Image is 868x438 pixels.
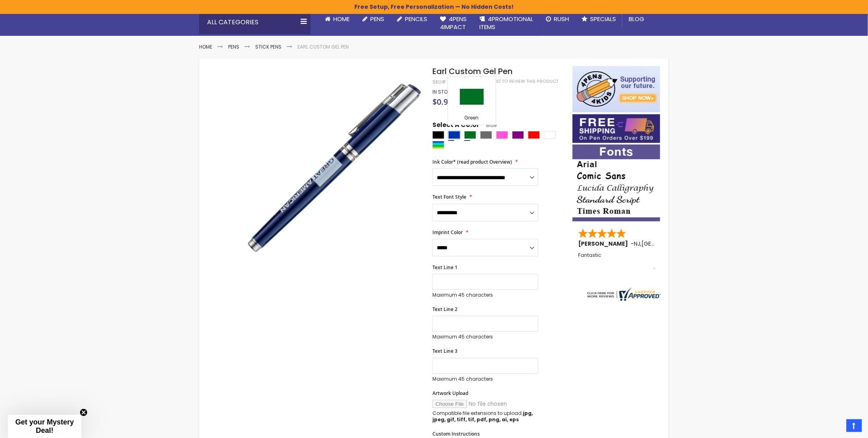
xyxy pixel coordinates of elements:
span: Text Line 2 [432,306,457,313]
div: Pink [496,131,508,139]
p: Maximum 45 characters [432,334,538,340]
img: 4pens 4 kids [573,66,660,112]
div: Assorted [432,141,444,149]
strong: SKU [432,78,447,85]
a: 4Pens4impact [434,10,473,36]
a: Home [199,43,212,50]
span: [GEOGRAPHIC_DATA] [641,240,700,248]
img: 4pens.com widget logo [585,287,661,301]
div: Fantastic [578,252,655,270]
span: Custom Instructions [432,430,480,437]
span: [PERSON_NAME] [578,240,631,248]
p: Maximum 45 characters [432,292,538,298]
div: Green [450,115,494,123]
li: Earl Custom Gel Pen [297,44,349,50]
a: Pens [356,10,391,28]
div: Purple [512,131,524,139]
a: 4PROMOTIONALITEMS [473,10,540,36]
a: Rush [540,10,575,28]
a: 4pens.com certificate URL [585,296,661,303]
span: $0.99 [432,96,452,107]
a: Home [319,10,356,28]
a: Pencils [391,10,434,28]
a: Blog [622,10,651,28]
p: Maximum 45 characters [432,376,538,382]
div: Blue [448,131,460,139]
div: Availability [432,89,454,95]
span: Blue [479,122,497,129]
span: - , [631,240,700,248]
img: earl-custom-gel-pen-royal-blue_1.jpg [240,78,422,260]
span: 4PROMOTIONAL ITEMS [479,15,533,31]
div: All Categories [199,10,311,34]
img: font-personalization-examples [573,145,660,221]
span: Ink Color* (read product Overview) [432,158,512,165]
div: White [544,131,556,139]
img: Free shipping on orders over $199 [573,114,660,143]
span: Select A Color [432,121,479,131]
span: Specials [590,15,616,23]
a: Pens [228,43,239,50]
a: Stick Pens [255,43,282,50]
div: Red [528,131,540,139]
div: Get your Mystery Deal!Close teaser [8,415,81,438]
span: Imprint Color [432,229,463,236]
span: NJ [634,240,640,248]
span: Text Line 1 [432,264,457,271]
span: Blog [629,15,644,23]
a: Specials [575,10,622,28]
a: Be the first to review this product [475,78,558,84]
span: In stock [432,88,454,95]
button: Close teaser [80,409,88,416]
span: Text Font Style [432,194,466,200]
span: Artwork Upload [432,390,468,397]
span: Text Line 3 [432,348,457,354]
span: Pencils [405,15,427,23]
p: Compatible file extensions to upload: [432,410,538,423]
span: Get your Mystery Deal! [15,418,74,434]
span: 4Pens 4impact [440,15,467,31]
span: Pens [370,15,384,23]
span: Earl Custom Gel Pen [432,66,512,77]
span: Rush [554,15,569,23]
strong: jpg, jpeg, gif, tiff, tif, pdf, png, ai, eps [432,410,533,423]
div: Grey [480,131,492,139]
div: Green [464,131,476,139]
div: Black [432,131,444,139]
span: Home [333,15,350,23]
